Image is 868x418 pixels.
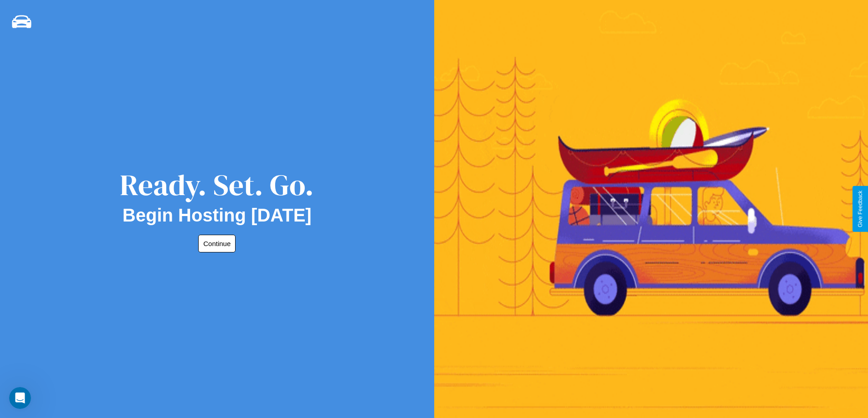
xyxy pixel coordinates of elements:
div: Give Feedback [857,191,863,227]
div: Ready. Set. Go. [120,165,314,205]
iframe: Intercom live chat [9,387,31,409]
button: Continue [198,235,236,252]
h2: Begin Hosting [DATE] [123,205,312,226]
